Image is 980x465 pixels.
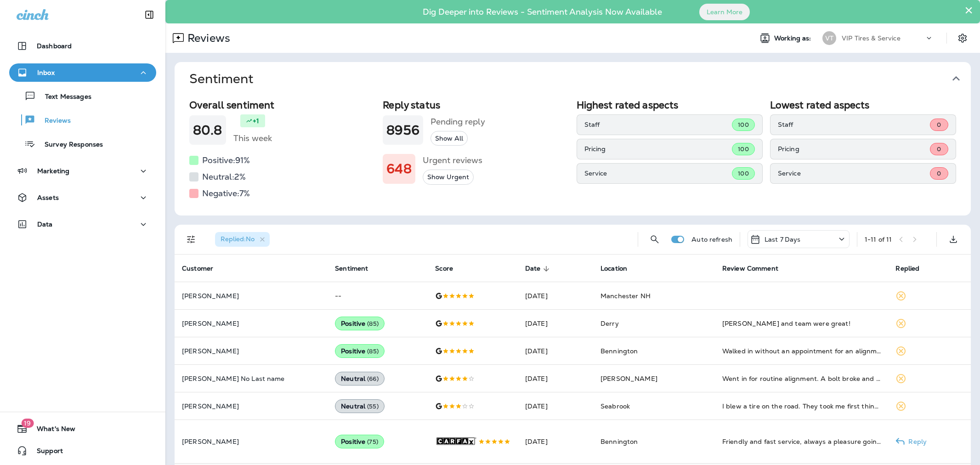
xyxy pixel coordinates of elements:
span: Score [435,265,465,273]
p: Staff [778,121,930,128]
span: ( 66 ) [367,375,379,383]
span: [PERSON_NAME] [600,374,657,383]
div: VT [822,31,836,45]
p: [PERSON_NAME] [182,403,320,410]
button: Sentiment [182,62,978,96]
span: 0 [937,170,941,177]
h5: This week [233,131,272,146]
p: VIP Tires & Service [842,34,901,42]
div: Sentiment [175,96,971,215]
p: Last 7 Days [765,236,801,243]
span: ( 75 ) [367,438,378,446]
p: Assets [37,194,59,201]
span: Date [525,265,553,273]
p: Pricing [584,145,732,153]
span: Location [600,265,639,273]
button: Settings [954,30,971,46]
td: [DATE] [518,337,593,365]
div: Walked in without an appointment for an alignment, rotation, and balance and I was out in an hour... [722,346,881,356]
div: Positive [335,317,385,330]
h5: Neutral: 2 % [202,170,246,184]
span: Derry [600,319,619,328]
h5: Positive: 91 % [202,153,250,168]
h1: 648 [386,161,411,176]
span: Replied [895,265,931,273]
button: Data [9,215,156,233]
button: Show All [431,131,468,146]
div: Neutral [335,372,385,386]
button: Text Messages [9,86,156,106]
h1: 80.8 [193,123,222,138]
div: 1 - 11 of 11 [865,236,892,243]
p: [PERSON_NAME] [182,320,320,327]
p: Marketing [37,167,69,175]
button: Reviews [9,110,156,130]
span: Seabrook [600,402,630,410]
span: 19 [21,419,34,428]
button: Marketing [9,162,156,180]
button: Close [964,3,973,17]
button: Filters [182,230,200,249]
h1: Sentiment [189,71,253,86]
span: Date [525,265,541,272]
button: Search Reviews [646,230,664,249]
div: Friendly and fast service, always a pleasure going there. [722,437,881,446]
span: Location [600,265,627,272]
div: Positive [335,344,385,358]
button: Support [9,442,156,460]
span: Review Comment [722,265,790,273]
span: 100 [738,170,748,177]
div: Went in for routine alignment. A bolt broke and VIP had difficulty finding a replacement. There w... [722,374,881,383]
span: Customer [182,265,225,273]
span: ( 85 ) [367,347,379,355]
td: [DATE] [518,392,593,420]
h1: 8956 [386,123,419,138]
h5: Negative: 7 % [202,186,250,201]
span: 0 [937,121,941,129]
button: Collapse Sidebar [136,6,162,24]
button: Learn More [699,4,750,20]
p: Auto refresh [691,236,732,243]
p: Reviews [184,31,230,45]
p: Dashboard [37,42,72,50]
p: Service [584,170,732,177]
h5: Pending reply [431,114,485,129]
span: 100 [738,145,748,153]
button: Assets [9,188,156,207]
h5: Urgent reviews [423,153,482,168]
p: Reply [905,438,927,445]
span: 0 [937,145,941,153]
button: 19What's New [9,420,156,438]
h2: Overall sentiment [189,99,375,111]
p: Text Messages [36,93,91,102]
button: Export as CSV [944,230,963,249]
p: Reviews [35,117,71,125]
p: Data [37,221,53,228]
button: Inbox [9,63,156,82]
span: Working as: [774,34,813,42]
span: 100 [738,121,748,129]
span: Manchester NH [600,292,651,300]
div: Trevor and team were great! [722,319,881,328]
h2: Lowest rated aspects [770,99,956,111]
p: Survey Responses [35,141,103,149]
span: Support [28,447,63,458]
span: Sentiment [335,265,368,272]
span: Customer [182,265,213,272]
p: [PERSON_NAME] [182,292,320,300]
button: Dashboard [9,37,156,55]
span: What's New [28,425,75,436]
td: [DATE] [518,365,593,392]
span: Replied [895,265,919,272]
p: [PERSON_NAME] [182,347,320,355]
p: +1 [253,116,259,125]
p: Dig Deeper into Reviews - Sentiment Analysis Now Available [396,11,689,13]
button: Show Urgent [423,170,474,185]
div: Replied:No [215,232,270,247]
span: Bennington [600,437,638,446]
button: Survey Responses [9,134,156,153]
h2: Reply status [383,99,569,111]
span: Bennington [600,347,638,355]
span: ( 55 ) [367,403,379,410]
p: Staff [584,121,732,128]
